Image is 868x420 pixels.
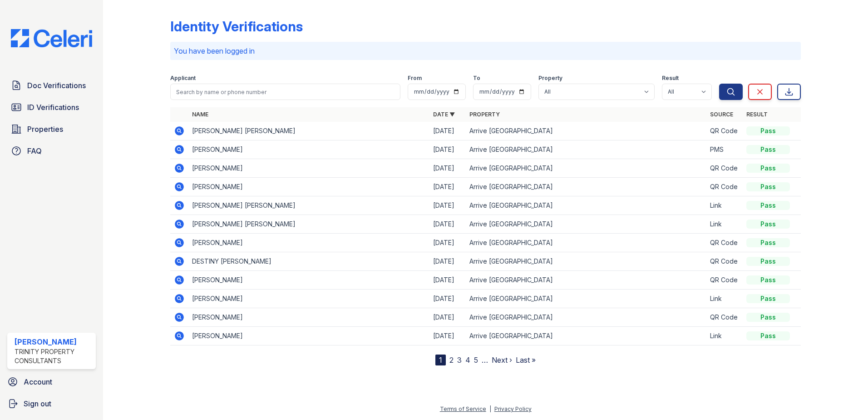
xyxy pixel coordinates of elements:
a: Name [192,111,208,118]
span: … [482,355,488,365]
div: Pass [746,331,790,340]
div: 1 [435,355,446,365]
a: Result [746,111,768,118]
td: [PERSON_NAME] [188,234,429,252]
a: 5 [474,355,478,365]
td: [PERSON_NAME] [188,290,429,308]
div: [PERSON_NAME] [15,336,92,347]
td: QR Code [706,122,743,140]
a: 2 [449,355,454,365]
label: From [408,75,422,82]
a: 4 [465,355,470,365]
td: [DATE] [429,178,466,196]
td: PMS [706,140,743,159]
span: Sign out [24,398,51,409]
td: Arrive [GEOGRAPHIC_DATA] [466,178,707,196]
td: [DATE] [429,327,466,345]
div: Trinity Property Consultants [15,347,92,365]
span: Properties [27,124,63,135]
td: [PERSON_NAME] [188,308,429,327]
a: Properties [7,120,96,138]
td: Arrive [GEOGRAPHIC_DATA] [466,252,707,271]
div: Pass [746,182,790,191]
td: DESTINY [PERSON_NAME] [188,252,429,271]
a: Source [710,111,733,118]
a: Next › [492,355,512,365]
a: Date ▼ [433,111,455,118]
td: Arrive [GEOGRAPHIC_DATA] [466,271,707,290]
td: [PERSON_NAME] [188,140,429,159]
a: Doc Verifications [7,76,96,95]
td: Link [706,327,743,345]
span: ID Verifications [27,102,79,113]
td: Arrive [GEOGRAPHIC_DATA] [466,159,707,178]
div: Pass [746,145,790,154]
a: Last » [516,355,536,365]
td: [PERSON_NAME] [188,178,429,196]
td: [PERSON_NAME] [188,159,429,178]
a: ID Verifications [7,98,96,116]
td: QR Code [706,252,743,271]
div: Pass [746,201,790,210]
td: [DATE] [429,122,466,140]
td: QR Code [706,178,743,196]
td: Link [706,290,743,308]
td: [DATE] [429,271,466,290]
input: Search by name or phone number [170,84,400,100]
a: Privacy Policy [494,405,532,412]
td: Arrive [GEOGRAPHIC_DATA] [466,234,707,252]
div: Pass [746,220,790,229]
td: [DATE] [429,234,466,252]
td: [PERSON_NAME] [PERSON_NAME] [188,215,429,234]
a: 3 [457,355,462,365]
td: Arrive [GEOGRAPHIC_DATA] [466,122,707,140]
td: Arrive [GEOGRAPHIC_DATA] [466,196,707,215]
div: | [489,405,491,412]
td: Arrive [GEOGRAPHIC_DATA] [466,215,707,234]
td: QR Code [706,308,743,327]
span: Account [24,376,52,387]
td: QR Code [706,271,743,290]
td: Arrive [GEOGRAPHIC_DATA] [466,327,707,345]
td: QR Code [706,234,743,252]
td: Arrive [GEOGRAPHIC_DATA] [466,308,707,327]
span: Doc Verifications [27,80,86,91]
img: CE_Logo_Blue-a8612792a0a2168367f1c8372b55b34899dd931a85d93a1a3d3e32e68fde9ad4.png [4,29,99,47]
label: Applicant [170,75,196,82]
div: Pass [746,275,790,285]
label: To [473,75,480,82]
td: [DATE] [429,196,466,215]
td: [DATE] [429,308,466,327]
a: Terms of Service [440,405,486,412]
div: Pass [746,257,790,266]
div: Pass [746,126,790,135]
td: Link [706,215,743,234]
a: Account [4,373,99,391]
label: Property [538,75,562,82]
td: [DATE] [429,159,466,178]
label: Result [662,75,679,82]
td: [DATE] [429,140,466,159]
a: FAQ [7,142,96,160]
td: [DATE] [429,252,466,271]
td: [PERSON_NAME] [PERSON_NAME] [188,196,429,215]
td: [PERSON_NAME] [188,327,429,345]
div: Identity Verifications [170,18,303,35]
a: Sign out [4,395,99,413]
td: Link [706,196,743,215]
td: Arrive [GEOGRAPHIC_DATA] [466,290,707,308]
div: Pass [746,294,790,303]
div: Pass [746,313,790,322]
a: Property [469,111,500,118]
td: [PERSON_NAME] [188,271,429,290]
p: You have been logged in [174,45,797,56]
td: [DATE] [429,290,466,308]
div: Pass [746,238,790,247]
td: [DATE] [429,215,466,234]
div: Pass [746,164,790,173]
td: Arrive [GEOGRAPHIC_DATA] [466,140,707,159]
td: QR Code [706,159,743,178]
span: FAQ [27,145,42,156]
td: [PERSON_NAME] [PERSON_NAME] [188,122,429,140]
